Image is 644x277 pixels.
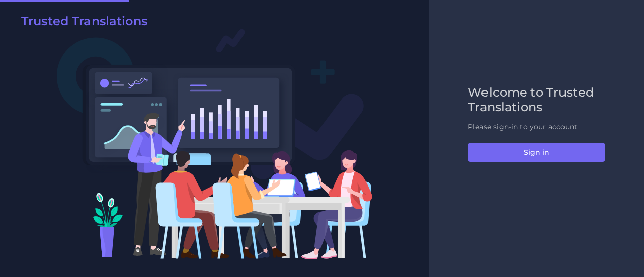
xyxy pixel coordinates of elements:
[56,28,373,260] img: Login V2
[468,85,605,115] h2: Welcome to Trusted Translations
[14,14,147,32] a: Trusted Translations
[21,14,147,29] h2: Trusted Translations
[468,143,605,162] button: Sign in
[468,122,605,132] p: Please sign-in to your account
